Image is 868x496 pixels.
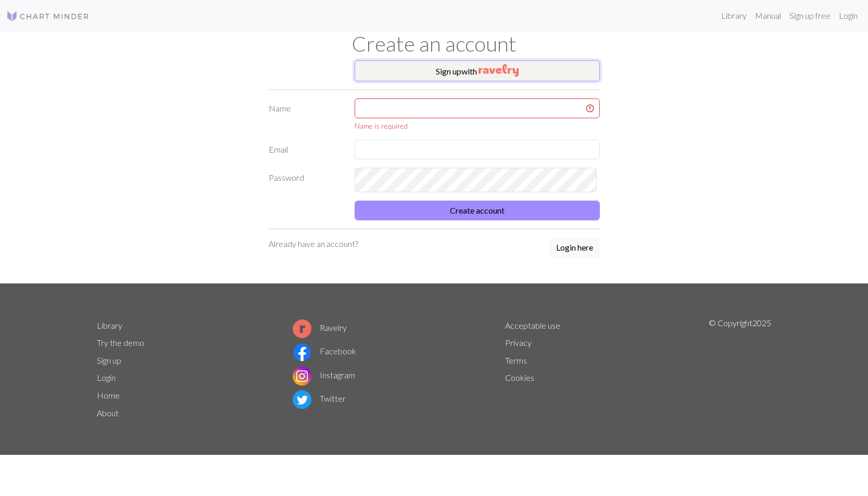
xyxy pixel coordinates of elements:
a: Try the demo [97,338,144,348]
p: © Copyright 2025 [709,317,771,422]
label: Email [262,140,348,159]
a: Sign up [97,355,121,365]
a: Acceptable use [505,320,560,330]
img: Ravelry logo [293,319,311,338]
a: Cookies [505,373,534,382]
a: Login here [549,238,600,258]
div: Name is required [355,120,600,131]
a: Twitter [293,393,346,403]
p: Already have an account? [269,238,358,250]
img: Logo [6,10,90,22]
img: Instagram logo [293,367,311,386]
button: Create account [355,201,600,220]
a: Manual [751,5,785,26]
a: Login [97,373,116,382]
button: Login here [549,238,600,257]
a: About [97,408,119,418]
a: Terms [505,355,527,365]
label: Password [262,168,348,192]
img: Twitter logo [293,390,311,409]
h1: Create an account [91,31,778,56]
button: Sign upwith [355,60,600,81]
a: Login [835,5,862,26]
a: Sign up free [785,5,835,26]
a: Privacy [505,338,532,348]
a: Ravelry [293,323,347,332]
img: Ravelry [479,64,519,77]
a: Home [97,390,120,400]
a: Library [97,320,122,330]
a: Library [717,5,751,26]
img: Facebook logo [293,343,311,362]
a: Instagram [293,370,355,380]
label: Name [262,98,348,131]
a: Facebook [293,346,356,356]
